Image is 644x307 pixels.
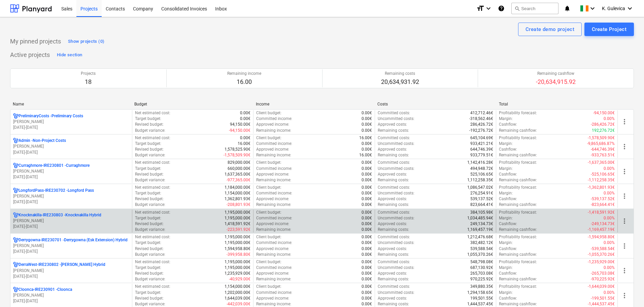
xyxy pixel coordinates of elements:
p: Uncommitted costs : [378,116,414,122]
p: Revised budget : [135,271,164,276]
button: Create demo project [518,23,582,36]
p: 0.00€ [362,234,372,240]
p: Margin : [499,265,513,271]
p: Margin : [499,240,513,246]
p: Remaining costs : [378,152,409,158]
div: Derrygowna-IRE230701 -Derrygowna (Esk Extension) Hybrid[PERSON_NAME][DATE]-[DATE] [13,237,129,254]
p: Approved costs : [378,221,407,227]
p: Cashflow : [499,122,517,127]
div: Project has multi currencies enabled [13,138,19,144]
p: Budget variance : [135,152,165,158]
p: 0.00€ [362,202,372,208]
div: Name [13,102,129,106]
p: -318,562.46€ [469,116,493,122]
p: Revised budget : [135,147,164,152]
p: 539,137.52€ [470,196,493,202]
p: 548,798.08€ [470,259,493,265]
div: Create demo project [526,25,574,34]
p: Committed costs : [378,234,410,240]
button: Create Project [584,23,634,36]
p: Remaining income : [256,177,291,183]
p: Uncommitted costs : [378,166,414,172]
p: Approved income : [256,172,289,177]
p: Remaining cashflow : [499,252,537,257]
p: -1,594,958.80€ [588,234,615,240]
p: Net estimated cost : [135,234,170,240]
div: Project has multi currencies enabled [13,212,19,218]
p: 823,664.41€ [470,202,493,208]
p: Target budget : [135,215,161,221]
p: Target budget : [135,265,161,271]
button: Show projects (0) [66,36,106,47]
p: 1,154,000.00€ [225,190,250,196]
p: Target budget : [135,141,161,147]
p: Client budget : [256,185,281,190]
p: Remaining costs : [378,227,409,233]
p: Cashflow : [499,147,517,152]
p: Revised budget : [135,221,164,227]
p: Remaining income : [256,128,291,133]
p: 829,000.00€ [228,160,250,165]
p: 94,150.00€ [230,122,250,127]
p: Remaining cashflow : [499,152,537,158]
p: Cashflow : [499,172,517,177]
p: -249,134.73€ [591,221,615,227]
p: Revised budget : [135,246,164,252]
p: Remaining income : [256,252,291,257]
p: 0.00€ [362,116,372,122]
p: 0.00€ [362,128,372,133]
p: Margin : [499,190,513,196]
p: [PERSON_NAME] [13,243,129,249]
p: [DATE] - [DATE] [13,150,129,155]
p: -1,169,457.19€ [588,227,615,233]
p: Committed income : [256,215,292,221]
p: -1,055,370.26€ [588,252,615,257]
p: Knocknakilla-IRE230803 - Knocknakilla Hybrid [19,212,101,218]
p: 1,418,591.92€ [225,221,250,227]
p: Revised budget : [135,196,164,202]
p: 265,703.08€ [470,271,493,276]
p: Margin : [499,116,513,122]
p: Approved costs : [378,271,407,276]
p: 1,195,000.00€ [225,210,250,215]
p: 1,578,525.90€ [225,147,250,152]
p: 1,637,365.00€ [225,172,250,177]
p: Remaining cashflow : [499,177,537,183]
p: Profitability forecast : [499,185,537,190]
p: Budget variance : [135,252,165,257]
p: Remaining cashflow [536,71,576,76]
p: 0.00% [604,116,615,122]
p: Admin - Non-Project Costs [19,138,66,144]
p: -539,137.52€ [591,196,615,202]
div: Admin -Non-Project Costs[PERSON_NAME][DATE]-[DATE] [13,138,129,155]
p: 0.00€ [362,185,372,190]
button: Hide section [55,50,84,60]
p: My pinned projects [10,37,61,45]
p: 0.00€ [240,110,250,116]
p: [PERSON_NAME] [13,193,129,199]
p: Approved income : [256,271,289,276]
p: Remaining costs [381,71,419,76]
p: 0.00€ [362,141,372,147]
p: 286,426.72€ [470,122,493,127]
p: 249,134.73€ [470,221,493,227]
div: Knocknakilla-IRE230803 -Knocknakilla Hybrid[PERSON_NAME][DATE]-[DATE] [13,212,129,229]
p: Remaining income : [256,152,291,158]
p: Profitability forecast : [499,210,537,215]
p: -1,578,509.90€ [224,152,250,158]
p: 660,000.00€ [228,166,250,172]
p: Target budget : [135,116,161,122]
div: Hide section [57,51,82,59]
p: 0.00€ [362,110,372,116]
p: Net estimated cost : [135,185,170,190]
p: Budget variance : [135,202,165,208]
p: Target budget : [135,240,161,246]
p: 1,112,258.35€ [467,177,493,183]
p: Revised budget : [135,122,164,127]
p: Projects [81,71,96,76]
p: -1,112,258.35€ [588,177,615,183]
p: Committed income : [256,265,292,271]
p: Margin : [499,215,513,221]
p: Cashflow : [499,221,517,227]
div: Project has multi currencies enabled [13,188,19,193]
